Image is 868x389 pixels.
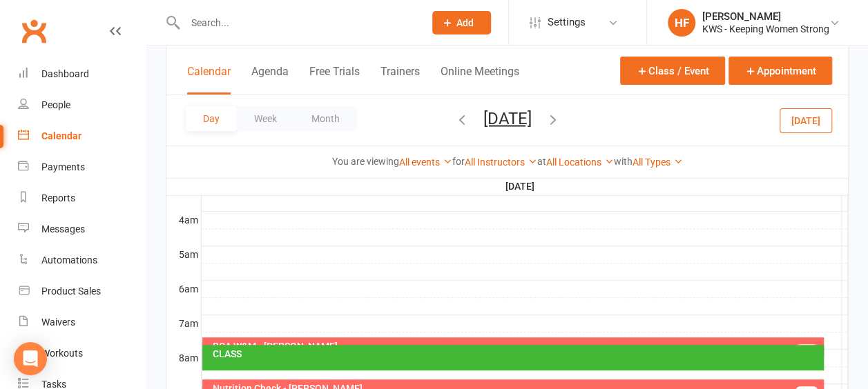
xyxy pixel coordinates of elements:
[780,108,832,132] button: [DATE]
[187,65,231,94] button: Calendar
[18,90,146,121] a: People
[17,14,51,48] a: Clubworx
[201,178,842,195] th: [DATE]
[166,246,201,263] th: 5am
[18,152,146,183] a: Payments
[399,157,452,168] a: All events
[546,157,614,168] a: All Locations
[294,106,357,131] button: Month
[332,156,399,167] strong: You are viewing
[212,341,821,351] div: BCA W&M - [PERSON_NAME]
[309,65,360,94] button: Free Trials
[620,57,725,85] button: Class / Event
[41,255,97,266] div: Automations
[702,10,829,23] div: [PERSON_NAME]
[14,342,47,375] div: Open Intercom Messenger
[41,223,85,235] div: Messages
[41,99,70,110] div: People
[166,315,201,332] th: 7am
[668,9,695,37] div: HF
[614,156,633,167] strong: with
[18,214,146,245] a: Messages
[18,183,146,214] a: Reports
[795,344,818,355] div: FULL
[166,211,201,228] th: 4am
[186,106,237,131] button: Day
[18,121,146,152] a: Calendar
[465,157,537,168] a: All Instructors
[41,130,81,141] div: Calendar
[702,23,829,35] div: KWS - Keeping Women Strong
[441,65,519,94] button: Online Meetings
[537,156,546,167] strong: at
[212,349,821,359] div: CLASS
[633,157,683,168] a: All Types
[18,338,146,369] a: Workouts
[18,307,146,338] a: Waivers
[729,57,832,85] button: Appointment
[456,17,474,28] span: Add
[41,348,83,359] div: Workouts
[432,11,491,34] button: Add
[483,108,532,128] button: [DATE]
[41,286,101,297] div: Product Sales
[18,245,146,276] a: Automations
[181,13,414,32] input: Search...
[18,276,146,307] a: Product Sales
[166,280,201,297] th: 6am
[166,349,201,366] th: 8am
[41,161,85,172] div: Payments
[41,68,89,79] div: Dashboard
[41,192,75,203] div: Reports
[18,59,146,90] a: Dashboard
[380,65,420,94] button: Trainers
[452,156,465,167] strong: for
[41,317,75,328] div: Waivers
[548,7,586,38] span: Settings
[237,106,294,131] button: Week
[251,65,289,94] button: Agenda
